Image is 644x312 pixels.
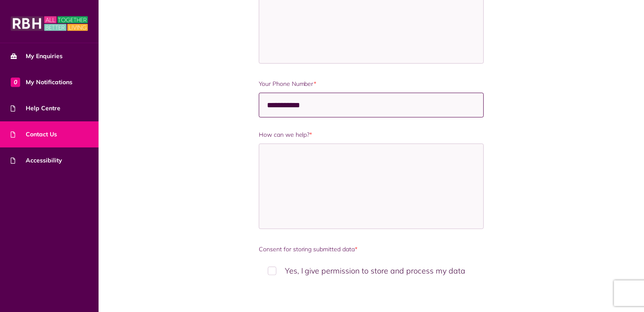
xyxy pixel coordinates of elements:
label: How can we help? [259,130,484,139]
span: Accessibility [11,156,62,165]
label: Consent for storing submitted data [259,245,484,254]
span: My Notifications [11,78,72,87]
label: Your Phone Number [259,79,484,88]
label: Yes, I give permission to store and process my data [259,258,484,283]
span: Contact Us [11,130,57,139]
span: My Enquiries [11,52,63,61]
img: MyRBH [11,15,88,32]
span: 0 [11,77,20,87]
span: Help Centre [11,104,60,113]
